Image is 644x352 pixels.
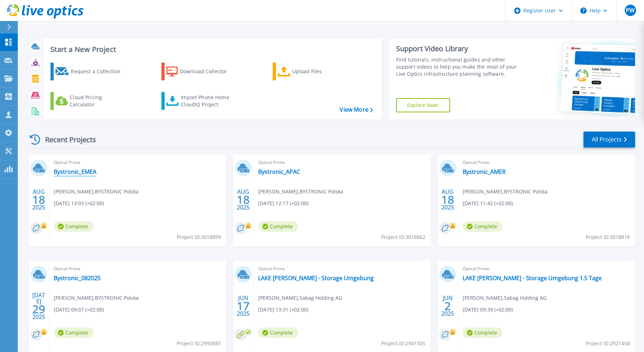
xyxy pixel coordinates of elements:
[236,293,250,319] div: JUN 2025
[258,274,374,282] a: LAKE [PERSON_NAME] - Storage Umgebung
[54,306,104,314] span: [DATE] 09:07 (+02:00)
[463,159,631,166] span: Optical Prime
[463,306,513,314] span: [DATE] 09:39 (+02:00)
[258,265,426,273] span: Optical Prime
[32,197,45,203] span: 18
[71,64,128,79] div: Request a Collection
[258,294,342,302] span: [PERSON_NAME] , Sabag Holding AG
[273,63,352,80] a: Upload Files
[54,199,104,207] span: [DATE] 13:03 (+02:00)
[258,306,308,314] span: [DATE] 13:31 (+02:00)
[258,188,343,196] span: [PERSON_NAME] , BYSTRONIC Polska
[463,188,548,196] span: [PERSON_NAME] , BYSTRONIC Polska
[54,294,139,302] span: [PERSON_NAME] , BYSTRONIC Polska
[445,303,451,309] span: 2
[181,94,236,108] div: Import Phone Home CloudIQ Project
[292,64,349,79] div: Upload Files
[50,46,373,53] h3: Start a New Project
[441,293,454,319] div: JUN 2025
[463,327,502,338] span: Complete
[161,63,241,80] a: Download Collector
[441,187,454,213] div: AUG 2025
[463,274,602,282] a: LAKE [PERSON_NAME] - Storage Umgebung 1.5 Tage
[258,199,308,207] span: [DATE] 12:17 (+02:00)
[258,159,426,166] span: Optical Prime
[463,168,506,175] a: Bystronic_AMER
[54,168,96,175] a: Bystronic_EMEA
[54,265,222,273] span: Optical Prime
[180,64,237,79] div: Download Collector
[586,233,630,241] span: Project ID: 3018818
[54,188,139,196] span: [PERSON_NAME] , BYSTRONIC Polska
[396,56,521,78] div: Find tutorials, instructional guides and other support videos to help you make the most of your L...
[463,221,502,232] span: Complete
[50,92,130,110] a: Cloud Pricing Calculator
[50,63,130,80] a: Request a Collection
[54,274,101,282] a: Bystronic_082025
[32,187,46,213] div: AUG 2025
[54,221,94,232] span: Complete
[381,233,425,241] span: Project ID: 3018862
[340,106,373,113] a: View More
[396,44,521,53] div: Support Video Library
[441,197,454,203] span: 18
[463,265,631,273] span: Optical Prime
[381,340,425,347] span: Project ID: 2941505
[463,199,513,207] span: [DATE] 11:42 (+02:00)
[32,306,45,312] span: 29
[626,7,635,13] span: PW
[236,187,250,213] div: AUG 2025
[258,327,298,338] span: Complete
[258,168,300,175] a: Bystronic_APAC
[584,132,635,148] a: All Projects
[586,340,630,347] span: Project ID: 2921458
[177,340,221,347] span: Project ID: 2993883
[258,221,298,232] span: Complete
[177,233,221,241] span: Project ID: 3018899
[396,98,450,112] a: Explore Now!
[463,294,547,302] span: [PERSON_NAME] , Sabag Holding AG
[27,131,106,148] div: Recent Projects
[70,94,127,108] div: Cloud Pricing Calculator
[54,159,222,166] span: Optical Prime
[237,303,250,309] span: 17
[32,293,46,319] div: [DATE] 2025
[237,197,250,203] span: 18
[54,327,94,338] span: Complete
